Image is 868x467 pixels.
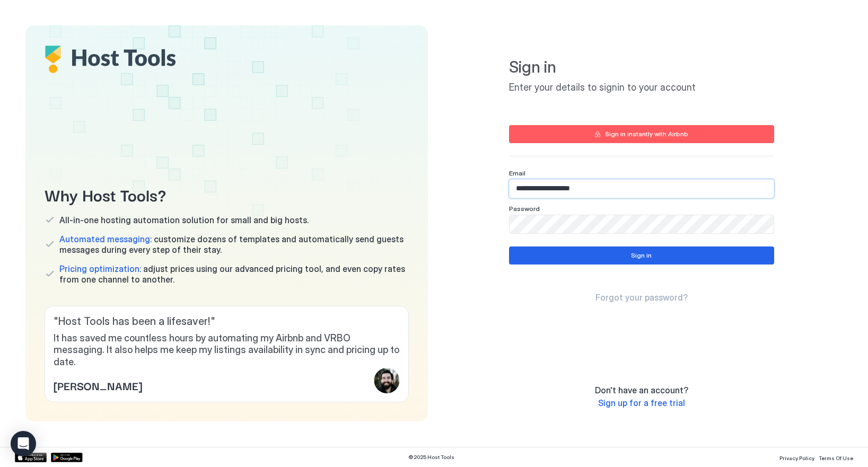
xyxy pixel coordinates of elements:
a: App Store [15,453,47,462]
span: [PERSON_NAME] [54,377,142,393]
span: adjust prices using our advanced pricing tool, and even copy rates from one channel to another. [59,263,409,285]
a: Privacy Policy [779,452,814,463]
div: Open Intercom Messenger [11,431,36,456]
span: Terms Of Use [819,455,853,461]
span: Forgot your password? [595,292,688,303]
button: Sign in instantly with Airbnb [509,125,774,143]
a: Google Play Store [51,453,83,462]
div: Sign in instantly with Airbnb [605,129,688,139]
span: Privacy Policy [779,455,814,461]
span: Automated messaging: [59,234,152,244]
button: Sign in [509,246,774,265]
span: customize dozens of templates and automatically send guests messages during every step of their s... [59,234,409,255]
div: profile [374,368,400,393]
span: Don't have an account? [595,385,688,395]
span: Sign in [509,57,774,77]
span: Pricing optimization: [59,263,141,274]
input: Input Field [510,215,774,233]
div: Sign in [631,251,652,260]
span: © 2025 Host Tools [408,454,454,461]
span: Enter your details to signin to your account [509,82,774,94]
input: Input Field [510,180,774,198]
span: " Host Tools has been a lifesaver! " [54,315,400,328]
span: Email [509,169,525,177]
span: Sign up for a free trial [598,398,685,408]
span: Why Host Tools? [45,182,409,206]
a: Terms Of Use [819,452,853,463]
span: It has saved me countless hours by automating my Airbnb and VRBO messaging. It also helps me keep... [54,332,400,368]
a: Forgot your password? [595,292,688,303]
span: All-in-one hosting automation solution for small and big hosts. [59,215,309,225]
a: Sign up for a free trial [598,398,685,409]
span: Password [509,205,540,213]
